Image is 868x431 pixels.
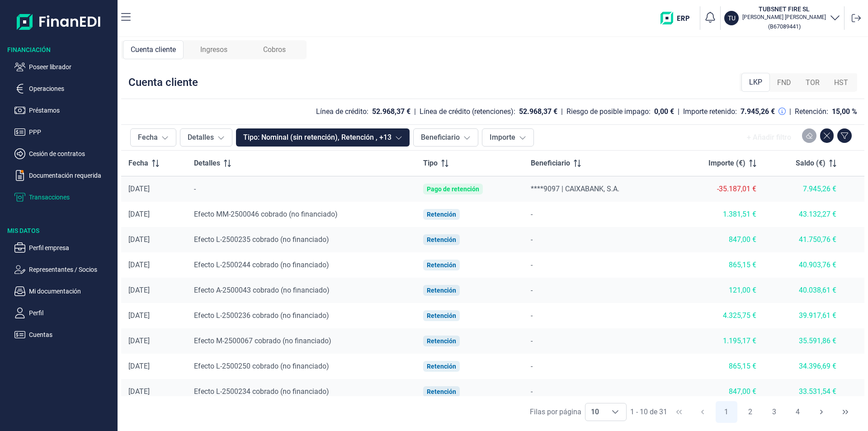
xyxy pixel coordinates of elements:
[531,185,619,193] span: ****9097 | CAIXABANK, S.A.
[680,260,756,270] div: 865,15 €
[128,336,179,346] div: [DATE]
[316,107,368,116] div: Línea de crédito:
[128,387,179,396] div: [DATE]
[29,192,114,203] p: Transacciones
[14,83,114,94] button: Operaciones
[29,127,114,137] p: PPP
[795,107,828,116] div: Retención:
[14,286,114,297] button: Mi documentación
[194,311,329,320] span: Efecto L-2500236 cobrado (no financiado)
[827,74,855,92] div: HST
[14,105,114,116] button: Préstamos
[14,62,114,72] button: Poseer librador
[14,329,114,340] button: Cuentas
[427,236,456,243] div: Retención
[680,185,756,194] div: -35.187,01 €
[29,105,114,116] p: Préstamos
[14,127,114,137] button: PPP
[566,107,651,116] div: Riesgo de posible impago:
[128,311,179,320] div: [DATE]
[787,401,809,423] button: Page 4
[14,170,114,181] button: Documentación requerida
[128,75,198,90] div: Cuenta cliente
[427,211,456,218] div: Retención
[531,286,533,294] span: -
[768,23,801,30] small: Copiar cif
[531,158,570,169] span: Beneficiario
[194,158,220,169] span: Detalles
[29,264,114,275] p: Representantes / Socios
[200,44,227,55] span: Ingresos
[29,329,114,340] p: Cuentas
[763,401,785,423] button: Page 3
[420,107,515,116] div: Línea de crédito (retenciones):
[742,5,826,14] h3: TUBSNET FIRE SL
[236,128,410,147] button: Tipo: Nominal (sin retención), Retención , +13
[771,185,836,194] div: 7.945,26 €
[14,242,114,253] button: Perfil empresa
[414,106,416,117] div: |
[771,286,836,295] div: 40.038,61 €
[194,260,329,269] span: Efecto L-2500244 cobrado (no financiado)
[770,74,798,92] div: FND
[771,387,836,396] div: 33.531,54 €
[131,44,176,55] span: Cuenta cliente
[832,107,857,116] div: 15,00 %
[29,286,114,297] p: Mi documentación
[771,235,836,244] div: 41.750,76 €
[180,128,232,147] button: Detalles
[413,128,478,147] button: Beneficiario
[427,337,456,345] div: Retención
[427,261,456,269] div: Retención
[741,73,770,92] div: LKP
[194,286,330,294] span: Efecto A-2500043 cobrado (no financiado)
[771,260,836,270] div: 40.903,76 €
[14,264,114,275] button: Representantes / Socios
[680,336,756,346] div: 1.195,17 €
[128,185,179,194] div: [DATE]
[128,362,179,371] div: [DATE]
[771,336,836,346] div: 35.591,86 €
[14,148,114,159] button: Cesión de contratos
[263,44,286,55] span: Cobros
[14,192,114,203] button: Transacciones
[777,77,791,88] span: FND
[680,286,756,295] div: 121,00 €
[683,107,737,116] div: Importe retenido:
[130,128,176,147] button: Fecha
[194,387,329,396] span: Efecto L-2500234 cobrado (no financiado)
[742,14,826,21] p: [PERSON_NAME] [PERSON_NAME]
[194,336,331,345] span: Efecto M-2500067 cobrado (no financiado)
[194,235,329,244] span: Efecto L-2500235 cobrado (no financiado)
[128,235,179,244] div: [DATE]
[423,158,438,169] span: Tipo
[680,210,756,219] div: 1.381,51 €
[835,401,856,423] button: Last Page
[194,210,338,218] span: Efecto MM-2500046 cobrado (no financiado)
[128,210,179,219] div: [DATE]
[806,77,820,88] span: TOR
[184,40,244,59] div: Ingresos
[427,287,456,294] div: Retención
[427,388,456,395] div: Retención
[680,311,756,320] div: 4.325,75 €
[680,387,756,396] div: 847,00 €
[427,363,456,370] div: Retención
[630,408,667,416] span: 1 - 10 de 31
[427,312,456,319] div: Retención
[771,210,836,219] div: 43.132,27 €
[29,83,114,94] p: Operaciones
[728,14,736,23] p: TU
[654,107,674,116] div: 0,00 €
[29,148,114,159] p: Cesión de contratos
[128,260,179,270] div: [DATE]
[692,401,713,423] button: Previous Page
[680,362,756,371] div: 865,15 €
[29,308,114,318] p: Perfil
[680,235,756,244] div: 847,00 €
[771,362,836,371] div: 34.396,69 €
[372,107,410,116] div: 52.968,37 €
[531,336,533,345] span: -
[531,311,533,320] span: -
[29,170,114,181] p: Documentación requerida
